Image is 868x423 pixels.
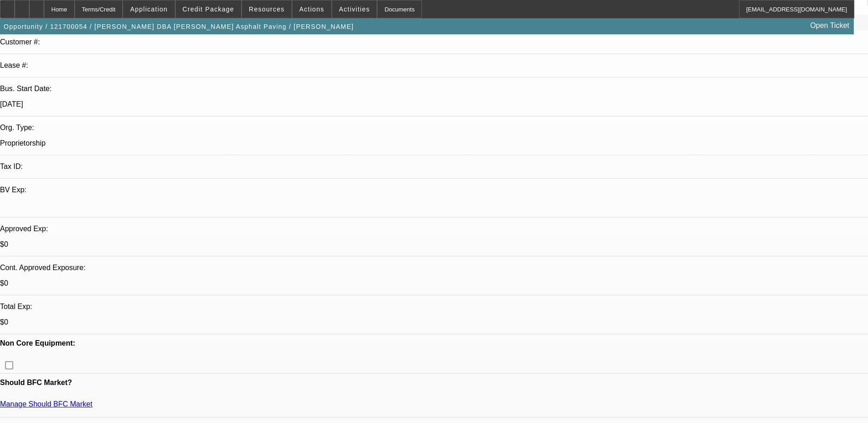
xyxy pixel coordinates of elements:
[292,0,331,18] button: Actions
[249,5,285,13] span: Resources
[807,18,853,33] a: Open Ticket
[299,5,324,13] span: Actions
[183,5,234,13] span: Credit Package
[332,0,377,18] button: Activities
[123,0,174,18] button: Application
[4,23,354,30] span: Opportunity / 121700054 / [PERSON_NAME] DBA [PERSON_NAME] Asphalt Paving / [PERSON_NAME]
[176,0,241,18] button: Credit Package
[130,5,167,13] span: Application
[242,0,291,18] button: Resources
[339,5,370,13] span: Activities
